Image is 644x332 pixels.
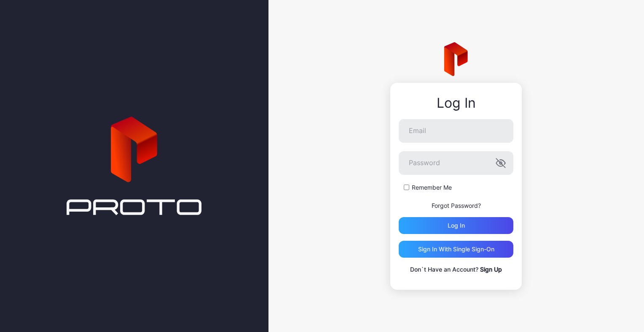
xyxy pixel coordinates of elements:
[399,95,513,111] div: Log In
[418,246,494,253] div: Sign in With Single Sign-On
[399,217,513,234] button: Log in
[448,222,465,229] div: Log in
[432,202,481,209] a: Forgot Password?
[480,266,502,273] a: Sign Up
[399,241,513,258] button: Sign in With Single Sign-On
[399,119,513,143] input: Email
[412,183,452,192] label: Remember Me
[399,264,513,275] p: Don`t Have an Account?
[496,158,506,168] button: Password
[399,151,513,175] input: Password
